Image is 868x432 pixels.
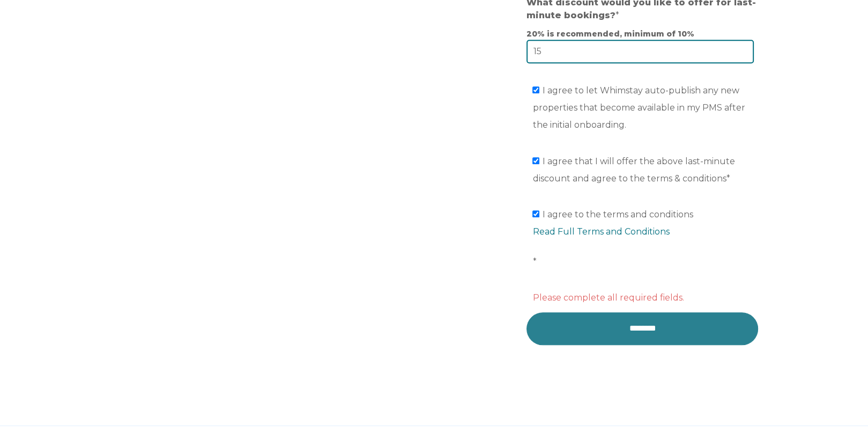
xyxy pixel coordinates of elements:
span: I agree to the terms and conditions [532,209,760,267]
input: I agree to the terms and conditionsRead Full Terms and Conditions* [532,210,539,217]
span: I agree to let Whimstay auto-publish any new properties that become available in my PMS after the... [532,85,745,130]
label: Please complete all required fields. [532,292,684,303]
input: I agree to let Whimstay auto-publish any new properties that become available in my PMS after the... [532,86,539,93]
span: I agree that I will offer the above last-minute discount and agree to the terms & conditions [532,156,735,184]
input: I agree that I will offer the above last-minute discount and agree to the terms & conditions* [532,157,539,164]
strong: 20% is recommended, minimum of 10% [526,29,694,39]
a: Read Full Terms and Conditions [532,226,669,237]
